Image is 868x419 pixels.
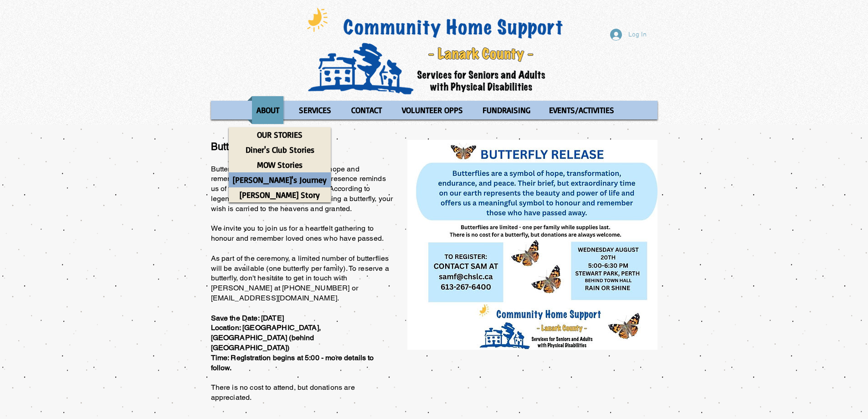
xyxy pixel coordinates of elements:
[545,96,618,124] p: EVENTS/ACTIVITIES
[229,172,331,187] a: [PERSON_NAME]'s Journey
[407,140,657,350] img: butterfly_release_2025.jpg
[211,314,374,372] span: Save the Date: [DATE] Location: [GEOGRAPHIC_DATA], [GEOGRAPHIC_DATA] (behind [GEOGRAPHIC_DATA]) T...
[478,96,534,124] p: FUNDRAISING
[253,157,307,172] p: MOW Stories
[295,96,335,124] p: SERVICES
[229,187,331,202] a: [PERSON_NAME] Story
[211,141,326,152] span: Butterfly Release - [DATE]
[474,96,538,124] a: FUNDRAISING
[252,96,283,124] p: ABOUT
[625,30,650,40] span: Log In
[241,142,318,157] p: Diner's Club Stories
[247,96,288,124] a: ABOUT
[236,187,324,202] p: [PERSON_NAME] Story
[290,96,340,124] a: SERVICES
[540,96,623,124] a: EVENTS/ACTIVITIES
[342,96,391,124] a: CONTACT
[229,157,331,172] a: MOW Stories
[211,165,393,402] span: Butterflies are a powerful symbol of hope and remembrance. Their brief, beautiful presence remind...
[229,142,331,157] a: Diner's Club Stories
[398,96,467,124] p: VOLUNTEER OPPS
[347,96,386,124] p: CONTACT
[253,127,307,142] p: OUR STORIES
[211,96,657,124] nav: Site
[229,127,331,142] a: OUR STORIES
[604,26,653,43] button: Log In
[393,96,472,124] a: VOLUNTEER OPPS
